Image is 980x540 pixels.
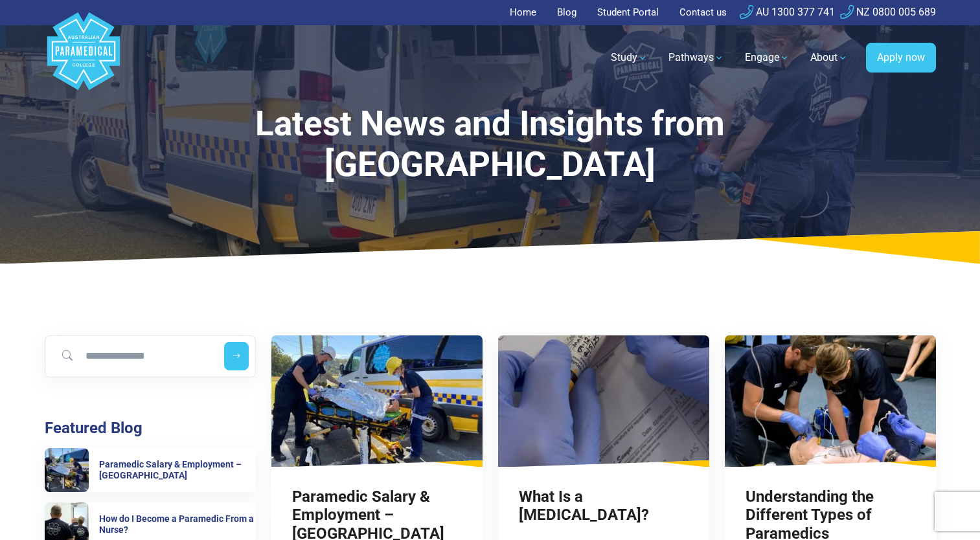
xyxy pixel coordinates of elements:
[271,335,483,467] img: Paramedic Salary & Employment – Queensland
[51,342,213,370] input: Search for blog
[519,488,649,524] a: What Is a [MEDICAL_DATA]?
[45,448,256,492] a: Paramedic Salary & Employment – Queensland Paramedic Salary & Employment – [GEOGRAPHIC_DATA]
[725,335,936,467] img: Understanding the Different Types of Paramedics
[866,43,936,73] a: Apply now
[803,39,856,76] a: About
[603,39,655,76] a: Study
[45,448,89,492] img: Paramedic Salary & Employment – Queensland
[740,6,835,18] a: AU 1300 377 741
[737,39,797,76] a: Engage
[45,419,256,438] h3: Featured Blog
[840,6,936,18] a: NZ 0800 005 689
[156,104,825,186] h1: Latest News and Insights from [GEOGRAPHIC_DATA]
[99,513,256,535] h6: How do I Become a Paramedic From a Nurse?
[99,459,256,481] h6: Paramedic Salary & Employment – [GEOGRAPHIC_DATA]
[661,39,732,76] a: Pathways
[45,25,122,91] a: Australian Paramedical College
[498,335,709,467] img: What Is a Phlebotomist?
